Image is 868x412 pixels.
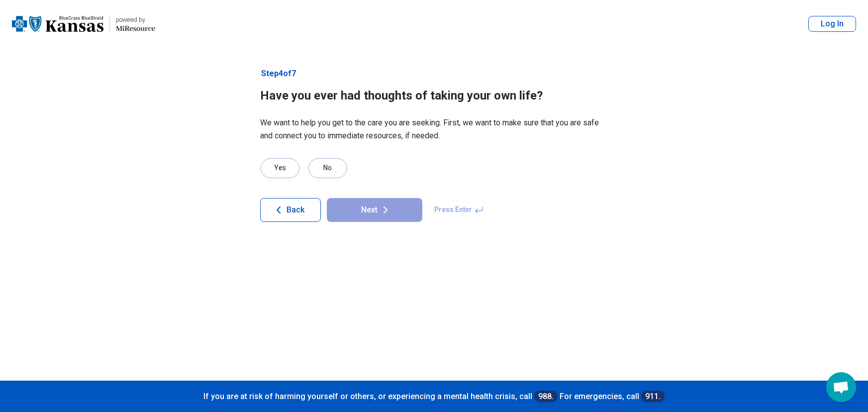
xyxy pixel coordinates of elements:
a: 988. [534,391,558,402]
span: Back [287,206,304,214]
a: Blue Cross Blue Shield Kansaspowered by [12,12,155,36]
button: Back [260,198,321,222]
div: Yes [261,158,299,178]
div: Open chat [826,372,856,402]
button: Next [327,198,422,222]
img: Blue Cross Blue Shield Kansas [12,12,103,36]
div: No [308,158,347,178]
a: 911. [641,391,665,402]
h1: Have you ever had thoughts of taking your own life? [260,88,608,104]
p: If you are at risk of harming yourself or others, or experiencing a mental health crisis, call Fo... [10,391,858,402]
p: We want to help you get to the care you are seeking. First, we want to make sure that you are saf... [260,116,608,142]
p: Step 4 of 7 [260,68,608,80]
button: Log In [808,16,856,32]
div: powered by [116,15,155,24]
span: Press Enter [428,198,490,222]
